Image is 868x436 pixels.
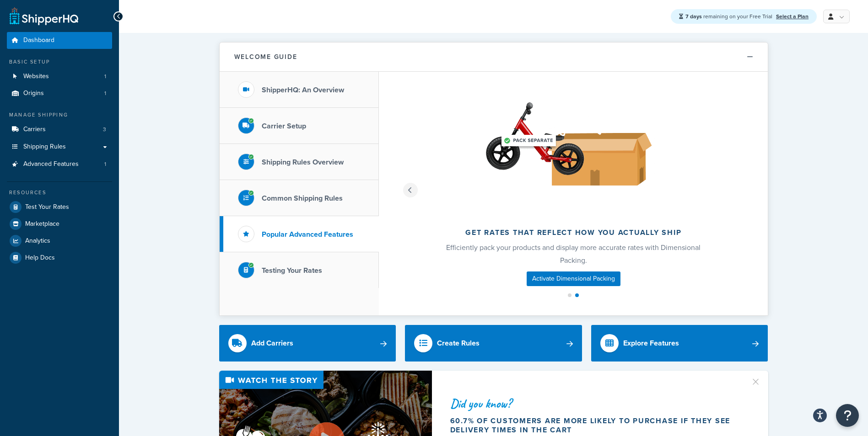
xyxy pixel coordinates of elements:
[623,337,679,350] div: Explore Features
[7,156,112,173] a: Advanced Features1
[219,325,396,362] a: Add Carriers
[685,12,702,21] strong: 7 days
[262,230,353,239] h3: Popular Advanced Features
[251,337,293,350] div: Add Carriers
[7,68,112,85] a: Websites1
[23,73,49,80] span: Websites
[440,241,708,267] p: Efficiently pack your products and display more accurate rates with Dimensional Packing.
[7,121,112,138] a: Carriers3
[836,404,859,427] button: Open Resource Center
[262,122,306,130] h3: Carrier Setup
[7,250,112,266] a: Help Docs
[7,58,112,66] div: Basic Setup
[234,53,297,60] h2: Welcome Guide
[262,158,344,166] h3: Shipping Rules Overview
[23,90,44,97] span: Origins
[437,337,480,350] div: Create Rules
[23,37,54,44] span: Dashboard
[23,126,46,133] span: Carriers
[25,237,50,245] span: Analytics
[7,216,112,232] a: Marketplace
[405,325,582,362] a: Create Rules
[7,199,112,215] a: Test Your Rates
[591,325,768,362] a: Explore Features
[25,220,59,228] span: Marketplace
[450,397,739,410] div: Did you know?
[685,12,774,21] span: remaining on your Free Trial
[23,160,79,168] span: Advanced Features
[25,254,55,262] span: Help Docs
[104,73,106,80] span: 1
[7,156,112,173] li: Advanced Features
[7,138,112,155] a: Shipping Rules
[7,121,112,138] li: Carriers
[104,90,106,97] span: 1
[262,194,343,202] h3: Common Shipping Rules
[104,160,106,168] span: 1
[262,266,322,275] h3: Testing Your Rates
[103,126,106,133] span: 3
[7,233,112,249] a: Analytics
[7,189,112,197] div: Resources
[450,416,739,435] div: 60.7% of customers are more likely to purchase if they see delivery times in the cart
[471,94,677,209] img: Get rates that reflect how you actually ship
[262,86,344,94] h3: ShipperHQ: An Overview
[7,85,112,102] li: Origins
[440,229,708,237] h2: Get rates that reflect how you actually ship
[7,68,112,85] li: Websites
[527,271,620,286] a: Activate Dimensional Packing
[7,85,112,102] a: Origins1
[776,12,809,21] a: Select a Plan
[23,143,66,151] span: Shipping Rules
[220,43,768,72] button: Welcome Guide
[7,111,112,119] div: Manage Shipping
[25,203,69,211] span: Test Your Rates
[7,32,112,49] a: Dashboard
